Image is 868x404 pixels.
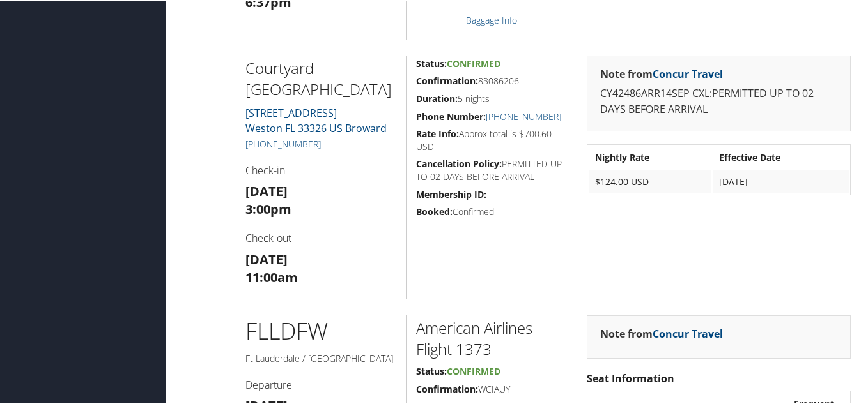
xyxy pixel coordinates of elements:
span: Confirmed [447,364,500,376]
a: [STREET_ADDRESS]Weston FL 33326 US Broward [245,105,387,134]
a: Concur Travel [653,325,723,340]
h5: PERMITTED UP TO 02 DAYS BEFORE ARRIVAL [416,156,567,181]
strong: Cancellation Policy: [416,156,502,168]
h5: 5 nights [416,91,567,104]
h2: American Airlines Flight 1373 [416,316,567,359]
strong: Confirmation: [416,382,478,394]
p: CY42486ARR14SEP CXL:PERMITTED UP TO 02 DAYS BEFORE ARRIVAL [600,84,837,117]
strong: 3:00pm [245,199,291,216]
a: [PHONE_NUMBER] [245,137,321,149]
strong: Confirmation: [416,73,478,86]
strong: Phone Number: [416,109,486,121]
h2: Courtyard [GEOGRAPHIC_DATA] [245,56,397,99]
strong: Membership ID: [416,187,486,199]
span: Confirmed [447,56,500,68]
h5: Ft Lauderdale / [GEOGRAPHIC_DATA] [245,351,397,364]
a: Baggage Info [466,13,517,25]
h5: 83086206 [416,73,567,86]
h5: Approx total is $700.60 USD [416,126,567,151]
th: Nightly Rate [589,145,711,168]
strong: Rate Info: [416,126,459,138]
a: Concur Travel [653,66,723,80]
h4: Departure [245,377,397,391]
strong: [DATE] [245,250,288,267]
strong: [DATE] [245,181,288,198]
h5: WCIAUY [416,382,567,394]
strong: Duration: [416,91,458,103]
strong: Status: [416,364,447,376]
strong: Status: [416,56,447,68]
h1: FLL DFW [245,314,397,346]
a: [PHONE_NUMBER] [486,109,561,121]
strong: Note from [600,325,723,340]
td: $124.00 USD [589,169,711,192]
h4: Check-in [245,162,397,176]
strong: 11:00am [245,267,298,285]
th: Effective Date [713,145,849,168]
strong: Note from [600,66,723,80]
h5: Confirmed [416,204,567,217]
td: [DATE] [713,169,849,192]
strong: Booked: [416,204,453,216]
h4: Check-out [245,230,397,244]
strong: Seat Information [587,370,674,384]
